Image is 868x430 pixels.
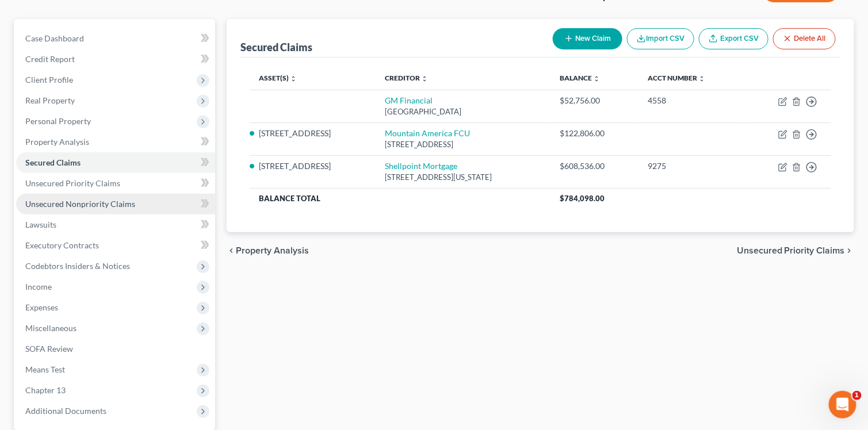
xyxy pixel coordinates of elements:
[16,132,215,152] a: Property Analysis
[16,339,215,359] a: SOFA Review
[829,391,856,419] iframe: Intercom live chat
[385,74,428,82] a: Creditor unfold_more
[25,261,130,271] span: Codebtors Insiders & Notices
[16,194,215,214] a: Unsecured Nonpriority Claims
[648,160,735,172] div: 9275
[25,137,89,147] span: Property Analysis
[852,391,862,400] span: 1
[560,194,605,203] span: $784,098.00
[25,95,75,105] span: Real Property
[560,128,629,139] div: $122,806.00
[698,75,705,82] i: unfold_more
[25,116,91,126] span: Personal Property
[699,28,768,49] a: Export CSV
[737,246,854,255] button: Unsecured Priority Claims chevron_right
[845,246,854,255] i: chevron_right
[627,28,694,49] button: Import CSV
[385,128,470,138] a: Mountain America FCU
[648,74,705,82] a: Acct Number unfold_more
[560,95,629,106] div: $52,756.00
[16,28,215,49] a: Case Dashboard
[773,28,836,49] button: Delete All
[25,344,73,354] span: SOFA Review
[16,152,215,173] a: Secured Claims
[25,302,58,312] span: Expenses
[25,199,135,209] span: Unsecured Nonpriority Claims
[385,161,457,171] a: Shellpoint Mortgage
[16,235,215,256] a: Executory Contracts
[25,282,52,291] span: Income
[737,246,845,255] span: Unsecured Priority Claims
[290,75,297,82] i: unfold_more
[240,40,312,54] div: Secured Claims
[227,246,309,255] button: chevron_left Property Analysis
[421,75,428,82] i: unfold_more
[259,128,366,139] li: [STREET_ADDRESS]
[25,75,73,85] span: Client Profile
[25,323,77,333] span: Miscellaneous
[25,364,65,374] span: Means Test
[25,240,99,250] span: Executory Contracts
[250,188,550,209] th: Balance Total
[16,214,215,235] a: Lawsuits
[385,172,541,183] div: [STREET_ADDRESS][US_STATE]
[16,49,215,70] a: Credit Report
[25,33,84,43] span: Case Dashboard
[385,106,541,117] div: [GEOGRAPHIC_DATA]
[385,139,541,150] div: [STREET_ADDRESS]
[25,220,56,229] span: Lawsuits
[560,74,600,82] a: Balance unfold_more
[25,385,66,395] span: Chapter 13
[16,173,215,194] a: Unsecured Priority Claims
[259,160,366,172] li: [STREET_ADDRESS]
[385,95,433,105] a: GM Financial
[648,95,735,106] div: 4558
[553,28,622,49] button: New Claim
[236,246,309,255] span: Property Analysis
[25,178,120,188] span: Unsecured Priority Claims
[25,158,81,167] span: Secured Claims
[25,406,106,416] span: Additional Documents
[25,54,75,64] span: Credit Report
[227,246,236,255] i: chevron_left
[259,74,297,82] a: Asset(s) unfold_more
[593,75,600,82] i: unfold_more
[560,160,629,172] div: $608,536.00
